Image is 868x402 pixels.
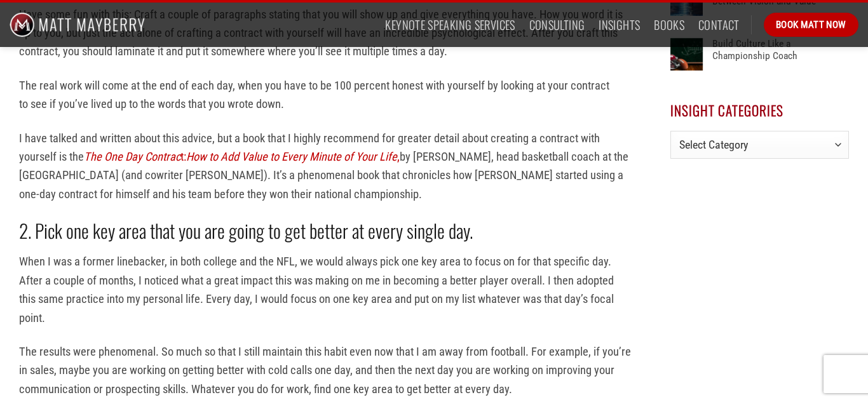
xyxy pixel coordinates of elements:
[529,13,585,36] a: Consulting
[10,3,145,47] img: Matt Mayberry
[84,150,180,163] a: The One Day Contrac
[764,13,858,37] a: Book Matt Now
[19,342,632,398] p: The results were phenomenal. So much so that I still maintain this habit even now that I am away ...
[180,150,400,163] a: t:How to Add Value to Every Minute of Your Life,
[19,217,473,245] strong: 2. Pick one key area that you are going to get better at every single day.
[385,13,515,36] a: Keynote Speaking Services
[19,252,632,327] p: When I was a former linebacker, in both college and the NFL, we would always pick one key area to...
[599,13,640,36] a: Insights
[654,13,684,36] a: Books
[776,17,846,32] span: Book Matt Now
[712,38,849,76] a: Build Culture Like a Championship Coach
[19,129,632,204] p: I have talked and written about this advice, but a book that I highly recommend for greater detai...
[19,76,632,114] p: The real work will come at the end of each day, when you have to be 100 percent honest with yours...
[670,100,784,120] span: Insight Categories
[186,150,397,163] em: How to Add Value to Every Minute of Your Life
[698,13,740,36] a: Contact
